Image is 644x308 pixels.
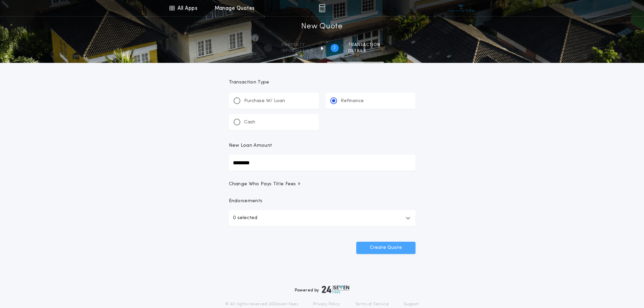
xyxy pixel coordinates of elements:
[355,302,389,307] a: Terms of Service
[229,210,415,226] button: 0 selected
[229,79,415,86] p: Transaction Type
[233,214,257,222] p: 0 selected
[295,285,350,293] div: Powered by
[313,302,340,307] a: Privacy Policy
[322,285,350,293] img: logo
[229,181,415,188] button: Change Who Pays Title Fees
[244,119,255,126] p: Cash
[319,4,325,12] img: img
[448,5,474,11] img: vs-icon
[341,98,364,104] p: Refinance
[225,302,298,307] p: © All rights reserved. 24|Seven Fees
[229,198,415,205] p: Endorsements
[229,142,272,149] p: New Loan Amount
[348,48,380,54] span: details
[244,98,285,104] p: Purchase W/ Loan
[282,48,313,54] span: information
[333,45,336,51] h2: 2
[348,42,380,48] span: Transaction
[404,302,419,307] a: Support
[356,242,415,254] button: Create Quote
[301,21,342,32] h1: New Quote
[229,181,302,188] span: Change Who Pays Title Fees
[229,155,415,171] input: New Loan Amount
[282,42,313,48] span: Property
